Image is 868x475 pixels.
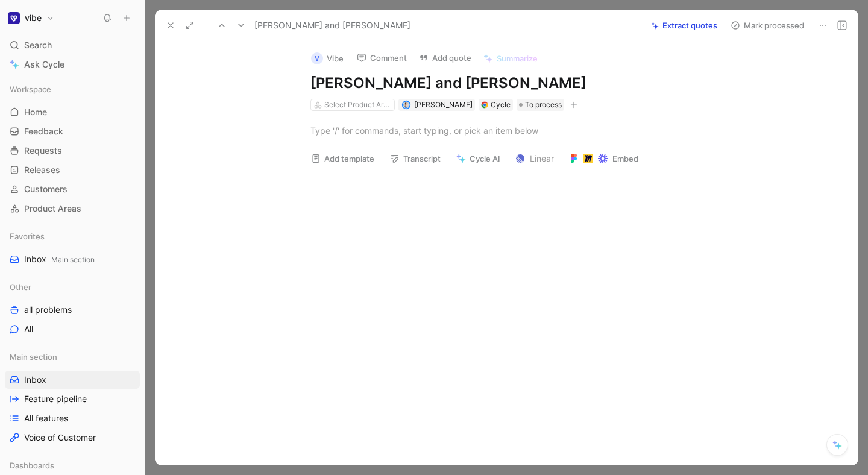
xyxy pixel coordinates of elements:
[5,348,140,366] div: Main section
[403,101,409,108] img: avatar
[414,100,473,109] span: [PERSON_NAME]
[5,80,140,98] div: Workspace
[24,164,60,176] span: Releases
[5,250,140,268] a: InboxMain section
[725,17,810,34] button: Mark processed
[515,151,554,166] span: Linear
[24,57,64,72] span: Ask Cycle
[5,278,140,296] div: Other
[491,99,511,111] div: Cycle
[385,150,446,167] button: Transcript
[497,53,538,64] span: Summarize
[5,301,140,319] a: all problems
[5,36,140,54] div: Search
[306,150,380,167] button: Add template
[5,122,140,140] a: Feedback
[24,253,95,266] span: Inbox
[451,150,506,167] button: Cycle AI
[8,12,20,24] img: vibe
[25,13,42,24] h1: vibe
[24,145,62,157] span: Requests
[511,150,559,167] button: Linear
[24,106,47,118] span: Home
[5,55,140,74] a: Ask Cycle
[5,142,140,160] a: Requests
[51,255,95,264] span: Main section
[24,183,68,195] span: Customers
[5,180,140,198] a: Customers
[24,38,52,52] span: Search
[306,49,349,68] button: VVibe
[311,52,323,64] div: V
[24,412,68,424] span: All features
[5,429,140,447] a: Voice of Customer
[5,409,140,427] a: All features
[10,230,45,242] span: Favorites
[5,278,140,338] div: Otherall problemsAll
[5,320,140,338] a: All
[24,432,96,444] span: Voice of Customer
[24,323,33,335] span: All
[414,49,477,66] button: Add quote
[5,103,140,121] a: Home
[5,348,140,447] div: Main sectionInboxFeature pipelineAll featuresVoice of Customer
[254,18,410,33] span: [PERSON_NAME] and [PERSON_NAME]
[564,150,644,167] button: Embed
[351,49,412,66] button: Comment
[517,99,564,111] div: To process
[5,10,57,27] button: vibevibe
[5,161,140,179] a: Releases
[10,351,57,363] span: Main section
[310,74,728,93] h1: [PERSON_NAME] and [PERSON_NAME]
[10,83,51,95] span: Workspace
[5,227,140,245] div: Favorites
[5,390,140,408] a: Feature pipeline
[5,456,140,474] div: Dashboards
[478,50,543,67] button: Summarize
[525,99,562,111] span: To process
[24,374,46,386] span: Inbox
[24,304,72,316] span: all problems
[5,200,140,218] a: Product Areas
[24,393,87,405] span: Feature pipeline
[646,17,723,34] button: Extract quotes
[24,203,81,215] span: Product Areas
[5,371,140,389] a: Inbox
[10,459,54,471] span: Dashboards
[10,281,31,293] span: Other
[324,99,392,111] div: Select Product Areas
[24,125,63,137] span: Feedback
